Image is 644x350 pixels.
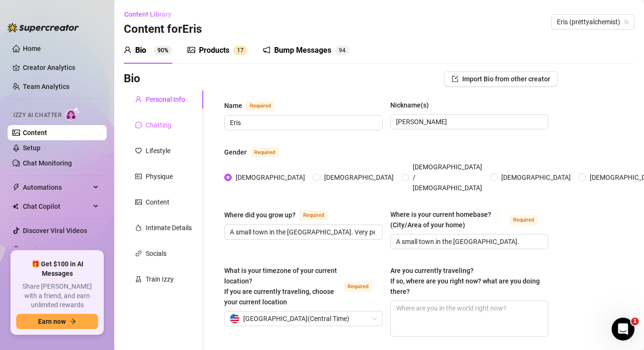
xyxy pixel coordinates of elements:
[23,144,40,152] a: Setup
[396,236,541,247] input: Where is your current homebase? (City/Area of your home)
[12,184,20,191] span: thunderbolt
[224,267,337,306] span: What is your timezone of your current location? If you are currently traveling, choose your curre...
[444,71,558,87] button: Import Bio from other creator
[230,314,239,323] img: us
[65,107,80,121] img: AI Chatter
[135,147,142,154] span: heart
[230,117,375,128] input: Name
[263,46,270,54] span: notification
[230,227,375,237] input: Where did you grow up?
[16,314,98,329] button: Earn nowarrow-right
[339,47,342,54] span: 9
[23,246,48,253] a: Settings
[199,45,229,56] div: Products
[23,199,90,214] span: Chat Copilot
[146,248,167,259] div: Socials
[335,46,349,55] sup: 94
[23,180,90,195] span: Automations
[274,45,331,56] div: Bump Messages
[135,224,142,231] span: fire
[146,120,171,130] div: Chatting
[16,260,98,278] span: 🎁 Get $100 in AI Messages
[299,210,328,221] span: Required
[135,250,142,257] span: link
[146,171,173,182] div: Physique
[612,318,634,340] iframe: Intercom live chat
[124,7,179,22] button: Content Library
[243,311,349,326] span: [GEOGRAPHIC_DATA] ( Central Time )
[146,197,169,207] div: Content
[23,129,47,136] a: Content
[124,22,202,37] h3: Content for Eris
[124,71,140,87] h3: Bio
[8,23,79,32] img: logo-BBDzfeDw.svg
[320,172,397,183] span: [DEMOGRAPHIC_DATA]
[224,147,247,157] div: Gender
[390,209,549,230] label: Where is your current homebase? (City/Area of your home)
[224,209,338,221] label: Where did you grow up?
[23,83,69,90] a: Team Analytics
[23,45,41,52] a: Home
[146,223,192,233] div: Intimate Details
[509,215,538,225] span: Required
[557,15,629,29] span: Eris (prettyalchemist)
[409,162,486,193] span: [DEMOGRAPHIC_DATA] / [DEMOGRAPHIC_DATA]
[13,111,61,120] span: Izzy AI Chatter
[224,100,285,111] label: Name
[23,159,72,167] a: Chat Monitoring
[344,282,372,292] span: Required
[246,101,275,111] span: Required
[12,203,19,210] img: Chat Copilot
[188,46,195,54] span: picture
[396,117,541,127] input: Nickname(s)
[146,94,185,105] div: Personal Info
[232,172,309,183] span: [DEMOGRAPHIC_DATA]
[135,45,146,56] div: Bio
[23,227,87,234] a: Discover Viral Videos
[135,122,142,128] span: message
[224,210,296,220] div: Where did you grow up?
[452,76,458,82] span: import
[135,276,142,282] span: experiment
[624,19,629,25] span: team
[462,75,550,83] span: Import Bio from other creator
[233,46,248,55] sup: 17
[390,100,436,110] label: Nickname(s)
[497,172,575,183] span: [DEMOGRAPHIC_DATA]
[69,318,76,325] span: arrow-right
[390,209,506,230] div: Where is your current homebase? (City/Area of your home)
[390,100,429,110] div: Nickname(s)
[135,96,142,103] span: user
[342,47,346,54] span: 4
[124,46,131,54] span: user
[250,147,279,158] span: Required
[135,173,142,180] span: idcard
[224,100,242,111] div: Name
[631,318,639,325] span: 1
[237,47,240,54] span: 1
[146,146,170,156] div: Lifestyle
[38,318,66,325] span: Earn now
[154,46,172,55] sup: 90%
[240,47,244,54] span: 7
[135,199,142,205] span: picture
[224,146,289,158] label: Gender
[146,274,174,284] div: Train Izzy
[124,10,171,18] span: Content Library
[390,267,540,295] span: Are you currently traveling? If so, where are you right now? what are you doing there?
[23,60,99,75] a: Creator Analytics
[16,282,98,310] span: Share [PERSON_NAME] with a friend, and earn unlimited rewards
